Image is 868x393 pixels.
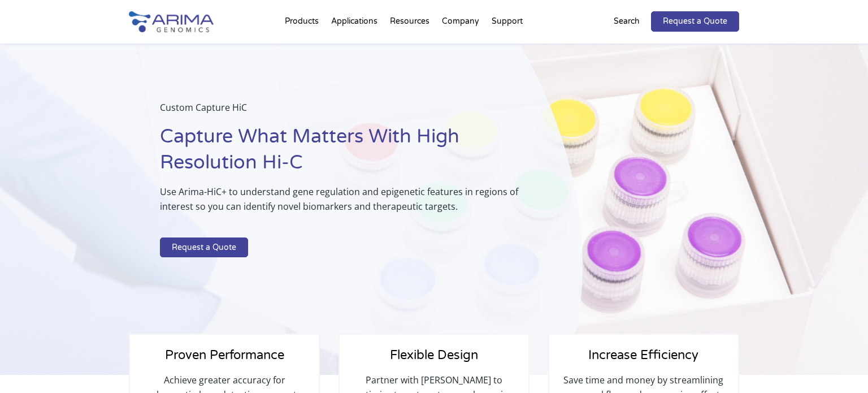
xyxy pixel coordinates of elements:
img: Arima-Genomics-logo [129,11,214,32]
h1: Capture What Matters With High Resolution Hi-C [160,124,526,184]
p: Use Arima-HiC+ to understand gene regulation and epigenetic features in regions of interest so yo... [160,184,526,223]
p: Search [614,14,640,29]
span: Proven Performance [165,348,284,362]
a: Request a Quote [651,11,739,32]
span: Flexible Design [390,348,478,362]
p: Custom Capture HiC [160,100,526,124]
a: Request a Quote [160,237,248,258]
span: Increase Efficiency [588,348,698,362]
